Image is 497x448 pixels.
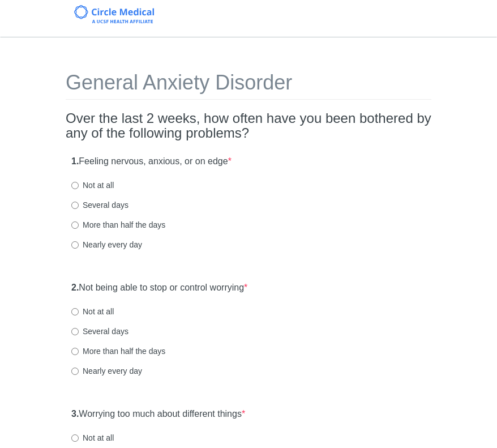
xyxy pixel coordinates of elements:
h2: Over the last 2 weeks, how often have you been bothered by any of the following problems? [66,111,431,141]
label: Not being able to stop or control worrying [71,281,247,295]
label: More than half the days [71,345,165,357]
img: Circle Medical Logo [74,5,154,23]
strong: 1. [71,156,79,166]
input: Several days [71,202,79,209]
input: Not at all [71,308,79,315]
input: Not at all [71,434,79,442]
label: Not at all [71,180,114,191]
label: Not at all [71,432,114,443]
input: Several days [71,328,79,335]
input: Nearly every day [71,241,79,249]
label: Worrying too much about different things [71,408,245,421]
label: More than half the days [71,219,165,231]
input: Nearly every day [71,368,79,375]
label: Nearly every day [71,365,142,377]
strong: 2. [71,283,79,292]
label: Nearly every day [71,239,142,250]
label: Several days [71,326,128,337]
input: Not at all [71,182,79,189]
input: More than half the days [71,348,79,355]
label: Feeling nervous, anxious, or on edge [71,155,232,168]
strong: 3. [71,409,79,419]
label: Several days [71,199,128,211]
label: Not at all [71,306,114,317]
h1: General Anxiety Disorder [66,71,431,100]
input: More than half the days [71,221,79,229]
